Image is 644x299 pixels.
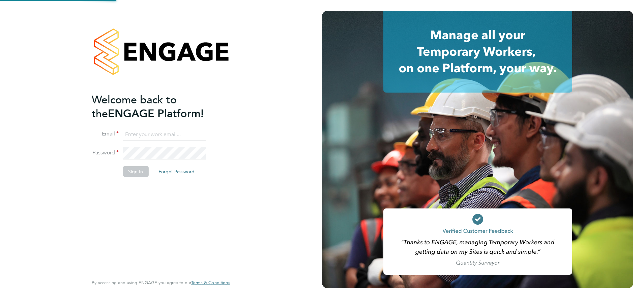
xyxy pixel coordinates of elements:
a: Terms & Conditions [191,280,230,285]
h2: ENGAGE Platform! [92,93,223,120]
span: Welcome back to the [92,93,177,120]
label: Email [92,130,119,138]
label: Password [92,149,119,156]
button: Sign In [123,166,148,177]
input: Enter your work email... [123,128,206,141]
button: Forgot Password [153,166,200,177]
span: By accessing and using ENGAGE you agree to our [92,280,230,285]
